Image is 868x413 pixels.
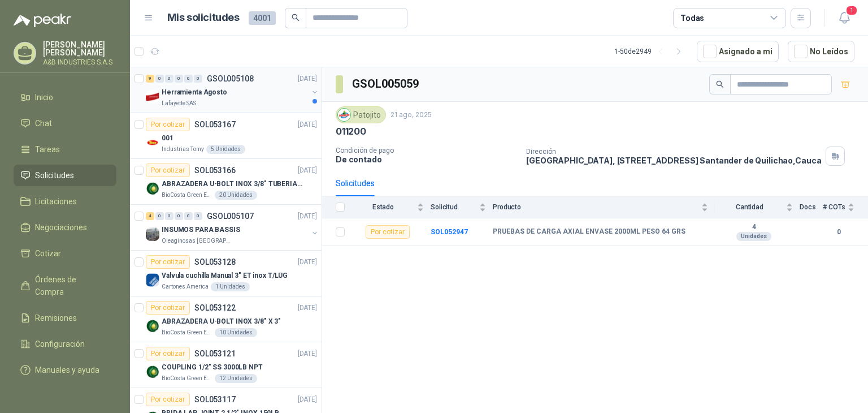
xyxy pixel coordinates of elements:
a: Licitaciones [14,191,116,212]
p: [DATE] [298,257,317,268]
span: Inicio [35,91,53,104]
a: Manuales y ayuda [14,359,116,381]
p: SOL053128 [194,258,236,266]
a: Configuración [14,333,116,355]
div: 20 Unidades [215,191,257,200]
p: 001 [162,133,173,144]
p: Cartones America [162,282,209,291]
p: BioCosta Green Energy S.A.S [162,374,212,383]
a: Remisiones [14,307,116,329]
p: Industrias Tomy [162,145,204,154]
div: Unidades [736,232,771,241]
a: Inicio [14,87,116,108]
div: 12 Unidades [215,374,257,383]
img: Company Logo [338,109,350,121]
a: Por cotizarSOL053122[DATE] Company LogoABRAZADERA U-BOLT INOX 3/8" X 3"BioCosta Green Energy S.A.... [130,296,322,342]
p: A&B INDUSTRIES S.A.S [43,59,116,66]
div: 0 [184,212,193,220]
p: [DATE] [298,119,317,130]
span: Cotizar [35,247,61,260]
p: ABRAZADERA U-BOLT INOX 3/8" TUBERIA 4" [162,179,302,190]
p: GSOL005107 [207,212,254,220]
div: 1 - 50 de 2949 [614,42,688,61]
button: 1 [834,8,854,28]
div: 0 [194,212,202,220]
a: 9 0 0 0 0 0 GSOL005108[DATE] Company LogoHerramienta AgostoLafayette SAS [146,72,319,108]
p: COUPLING 1/2" SS 3000LB NPT [162,362,263,373]
a: Solicitudes [14,165,116,186]
th: Docs [800,196,823,218]
div: Solicitudes [336,177,375,190]
div: Por cotizar [146,347,190,360]
b: 0 [823,227,854,238]
div: Por cotizar [146,301,190,315]
div: Por cotizar [146,118,190,131]
div: 1 Unidades [211,282,250,291]
button: Asignado a mi [697,41,779,62]
p: SOL053117 [194,395,236,403]
span: Cantidad [715,203,784,211]
a: 4 0 0 0 0 0 GSOL005107[DATE] Company LogoINSUMOS PARA BASSISOleaginosas [GEOGRAPHIC_DATA][PERSON_... [146,209,319,246]
a: Tareas [14,139,116,160]
img: Company Logo [146,227,159,241]
div: Patojito [336,106,386,123]
p: Condición de pago [336,147,517,154]
p: Oleaginosas [GEOGRAPHIC_DATA][PERSON_NAME] [162,236,233,246]
div: 0 [165,75,173,83]
span: search [716,80,724,88]
p: [DATE] [298,394,317,405]
p: SOL053122 [194,304,236,312]
p: [DATE] [298,303,317,313]
th: Estado [351,196,431,218]
span: Estado [351,203,415,211]
div: 0 [175,212,183,220]
div: Por cotizar [146,255,190,269]
p: [DATE] [298,349,317,359]
a: Por cotizarSOL053166[DATE] Company LogoABRAZADERA U-BOLT INOX 3/8" TUBERIA 4"BioCosta Green Energ... [130,159,322,205]
span: Solicitudes [35,169,74,182]
a: Órdenes de Compra [14,269,116,303]
p: 011200 [336,126,366,137]
img: Company Logo [146,365,159,378]
div: 4 [146,212,154,220]
p: Dirección [526,148,821,156]
p: SOL053166 [194,166,236,174]
span: Negociaciones [35,221,87,234]
div: 0 [194,75,202,83]
h1: Mis solicitudes [167,10,240,26]
img: Company Logo [146,273,159,287]
span: Tareas [35,143,60,156]
p: [DATE] [298,74,317,84]
p: SOL053121 [194,350,236,358]
b: PRUEBAS DE CARGA AXIAL ENVASE 2000ML PESO 64 GRS [493,227,685,236]
a: Cotizar [14,243,116,264]
div: Por cotizar [366,225,410,239]
a: SOL052947 [431,228,468,236]
p: 21 ago, 2025 [390,110,432,121]
b: 4 [715,223,793,232]
button: No Leídos [788,41,854,62]
h3: GSOL005059 [352,75,420,93]
p: [PERSON_NAME] [PERSON_NAME] [43,41,116,57]
span: Chat [35,117,52,130]
p: ABRAZADERA U-BOLT INOX 3/8" X 3" [162,316,281,327]
div: Todas [680,12,704,24]
div: Por cotizar [146,164,190,177]
span: Configuración [35,338,85,350]
span: 4001 [249,11,276,25]
p: [GEOGRAPHIC_DATA], [STREET_ADDRESS] Santander de Quilichao , Cauca [526,156,821,165]
div: 10 Unidades [215,328,257,337]
a: Por cotizarSOL053128[DATE] Company LogoValvula cuchilla Manual 3" ET inox T/LUGCartones America1 ... [130,251,322,296]
span: 1 [845,5,858,16]
div: 9 [146,75,154,83]
span: Remisiones [35,312,77,324]
p: Lafayette SAS [162,99,196,108]
span: # COTs [823,203,845,211]
span: Órdenes de Compra [35,273,106,298]
p: De contado [336,154,517,164]
a: Por cotizarSOL053167[DATE] Company Logo001Industrias Tomy5 Unidades [130,113,322,159]
img: Company Logo [146,182,159,195]
p: Herramienta Agosto [162,87,227,98]
img: Company Logo [146,319,159,333]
